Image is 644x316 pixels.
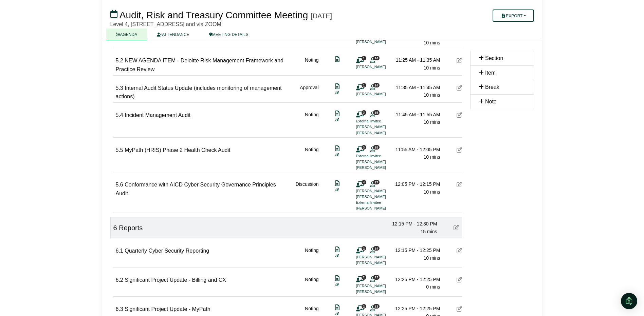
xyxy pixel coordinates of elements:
[426,284,440,290] span: 0 mins
[119,224,143,232] span: Reports
[305,246,318,266] div: Noting
[373,246,380,251] span: 14
[305,111,318,136] div: Noting
[485,70,496,76] span: Item
[493,9,534,22] button: Export
[356,194,407,200] li: [PERSON_NAME]
[147,28,199,40] a: ATTENDANCE
[116,85,123,91] span: 5.3
[356,165,407,171] li: [PERSON_NAME]
[116,277,123,283] span: 6.2
[420,229,437,234] span: 15 mins
[356,91,407,97] li: [PERSON_NAME]
[305,146,318,171] div: Noting
[356,124,407,130] li: [PERSON_NAME]
[485,55,503,61] span: Section
[116,85,282,100] span: Internal Audit Status Update (includes monitoring of management actions)
[116,112,123,118] span: 5.4
[423,65,440,71] span: 10 mins
[296,180,319,211] div: Discussion
[373,56,380,60] span: 14
[113,224,117,232] span: 6
[116,248,123,254] span: 6.1
[362,145,366,150] span: 3
[362,275,366,279] span: 2
[373,304,380,309] span: 13
[356,39,407,45] li: [PERSON_NAME]
[390,220,437,228] div: 12:15 PM - 12:30 PM
[393,246,440,254] div: 12:15 PM - 12:25 PM
[485,99,497,104] span: Note
[305,276,318,295] div: Noting
[125,248,209,254] span: Quarterly Cyber Security Reporting
[300,84,318,101] div: Approval
[125,306,210,312] span: Significant Project Update - MyPath
[356,283,407,289] li: [PERSON_NAME]
[423,92,440,98] span: 10 mins
[362,83,366,87] span: 1
[356,118,407,124] li: External Invitee
[311,12,332,20] div: [DATE]
[356,254,407,260] li: [PERSON_NAME]
[305,56,318,74] div: Noting
[373,275,380,279] span: 13
[393,180,440,188] div: 12:05 PM - 12:15 PM
[362,110,366,115] span: 3
[110,21,221,27] span: Level 4, [STREET_ADDRESS] and via ZOOM
[356,188,407,194] li: [PERSON_NAME]
[393,146,440,153] div: 11:55 AM - 12:05 PM
[373,110,380,115] span: 15
[373,145,380,150] span: 15
[423,40,440,45] span: 10 mins
[373,180,380,184] span: 17
[393,111,440,118] div: 11:45 AM - 11:55 AM
[485,84,499,90] span: Break
[393,84,440,91] div: 11:35 AM - 11:45 AM
[423,255,440,261] span: 10 mins
[356,260,407,266] li: [PERSON_NAME]
[125,277,226,283] span: Significant Project Update - Billing and CX
[393,56,440,64] div: 11:25 AM - 11:35 AM
[362,180,366,184] span: 4
[356,153,407,159] li: External Invitee
[116,58,283,72] span: NEW AGENDA ITEM - Deloitte Risk Management Framework and Practice Review
[116,306,123,312] span: 6.3
[356,205,407,211] li: [PERSON_NAME]
[393,276,440,283] div: 12:25 PM - 12:25 PM
[356,200,407,205] li: External Invitee
[116,147,123,153] span: 5.5
[199,28,258,40] a: MEETING DETAILS
[423,154,440,160] span: 10 mins
[423,189,440,195] span: 10 mins
[423,119,440,125] span: 10 mins
[125,112,190,118] span: Incident Management Audit
[393,305,440,312] div: 12:25 PM - 12:25 PM
[362,304,366,309] span: 2
[119,10,308,20] span: Audit, Risk and Treasury Committee Meeting
[356,159,407,165] li: [PERSON_NAME]
[356,64,407,70] li: [PERSON_NAME]
[116,58,123,63] span: 5.2
[356,289,407,295] li: [PERSON_NAME]
[362,56,366,60] span: 1
[125,147,230,153] span: MyPath (HRIS) Phase 2 Health Check Audit
[373,83,380,87] span: 14
[106,28,147,40] a: AGENDA
[621,293,637,309] div: Open Intercom Messenger
[116,182,123,187] span: 5.6
[362,246,366,251] span: 2
[356,130,407,136] li: [PERSON_NAME]
[116,182,276,196] span: Conformance with AICD Cyber Security Governance Principles Audit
